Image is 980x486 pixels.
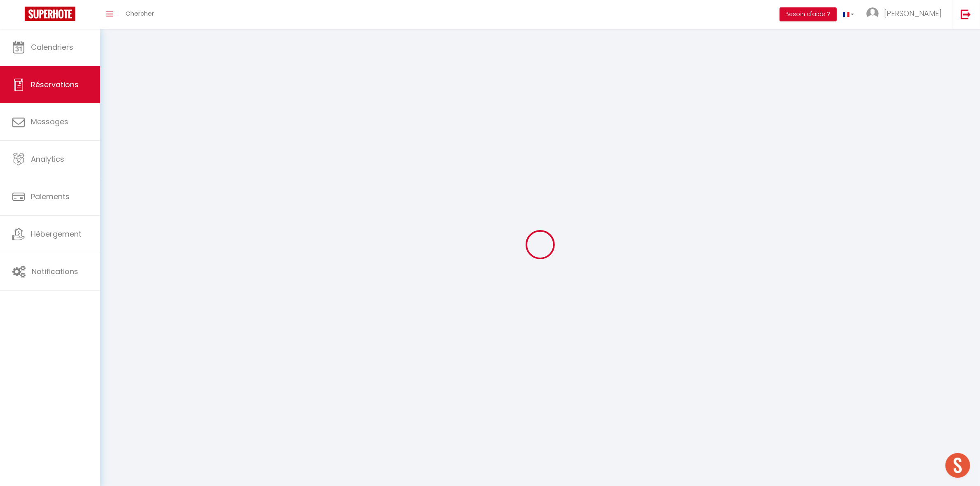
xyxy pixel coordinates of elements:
img: ... [866,7,879,20]
span: Analytics [31,154,64,164]
span: Notifications [32,266,78,277]
button: Besoin d'aide ? [780,7,837,21]
span: Messages [31,116,68,127]
span: Paiements [31,191,70,202]
span: [PERSON_NAME] [884,8,942,19]
span: Calendriers [31,42,73,52]
img: logout [961,9,971,19]
span: Hébergement [31,229,81,239]
img: Super Booking [25,7,75,21]
div: Ouvrir le chat [945,453,970,478]
span: Réservations [31,79,79,90]
span: Chercher [126,9,154,18]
